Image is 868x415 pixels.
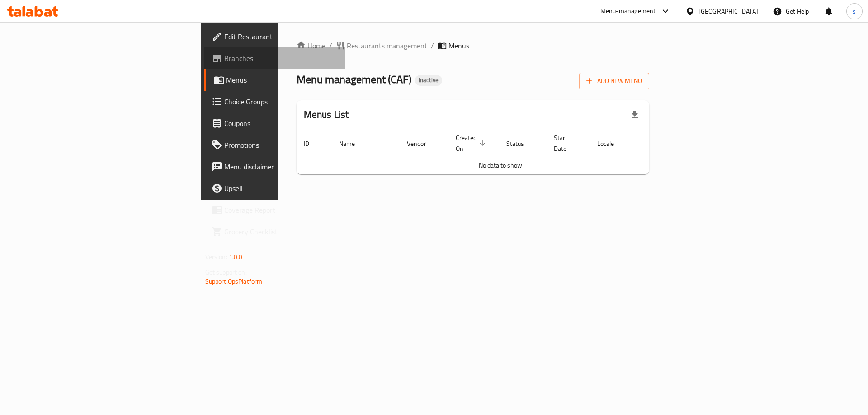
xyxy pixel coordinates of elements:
div: Inactive [415,75,442,86]
span: Inactive [415,76,442,84]
div: [GEOGRAPHIC_DATA] [698,6,758,16]
span: Locale [597,138,626,149]
span: Menus [448,40,469,51]
span: Coverage Report [224,205,339,215]
a: Restaurants management [336,40,427,51]
span: Name [339,138,367,149]
span: Add New Menu [586,75,642,87]
div: Export file [624,104,646,126]
span: Upsell [224,183,339,194]
span: Vendor [407,138,438,149]
a: Upsell [204,177,346,199]
span: Menus [226,75,339,85]
span: Created On [456,132,488,154]
span: ID [304,138,321,149]
a: Coupons [204,112,346,134]
button: Add New Menu [579,73,649,89]
th: Actions [637,130,704,157]
a: Menu disclaimer [204,156,346,177]
span: No data to show [479,159,522,171]
span: Branches [224,53,339,64]
span: Menu management ( CAF ) [297,69,411,89]
a: Coverage Report [204,199,346,221]
span: Status [506,138,536,149]
a: Branches [204,47,346,69]
a: Support.OpsPlatform [205,275,263,287]
span: Edit Restaurant [224,31,339,42]
a: Promotions [204,134,346,156]
span: Menu disclaimer [224,161,339,172]
span: Version: [205,251,227,263]
a: Menus [204,69,346,91]
span: 1.0.0 [229,251,243,263]
div: Menu-management [600,6,656,17]
span: Get support on: [205,266,247,278]
span: Start Date [554,132,579,154]
span: Promotions [224,140,339,150]
span: Coupons [224,118,339,129]
span: Choice Groups [224,96,339,107]
table: enhanced table [297,130,704,174]
a: Grocery Checklist [204,221,346,242]
span: s [853,6,856,16]
span: Restaurants management [347,40,427,51]
nav: breadcrumb [297,40,650,51]
h2: Menus List [304,108,349,121]
li: / [431,40,434,51]
span: Grocery Checklist [224,226,339,237]
a: Choice Groups [204,91,346,112]
a: Edit Restaurant [204,26,346,47]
